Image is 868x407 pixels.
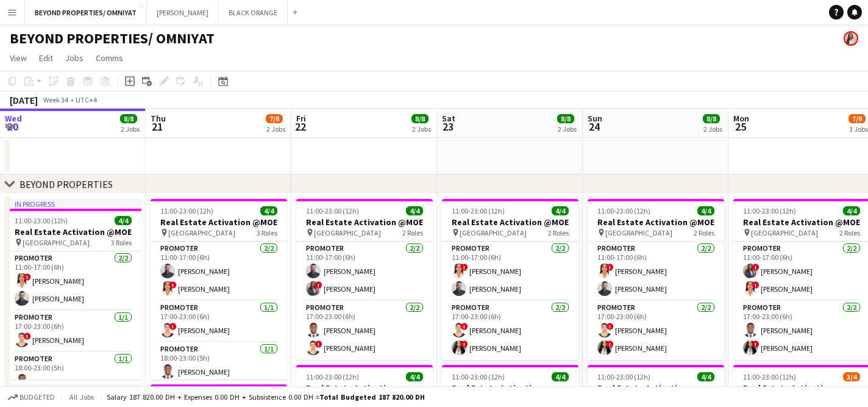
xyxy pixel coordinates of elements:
span: 7/8 [266,114,283,123]
h3: Real Estate Activation @MOE [151,217,287,228]
span: 4/4 [697,206,714,215]
span: 11:00-23:00 (12h) [743,372,796,381]
span: Edit [39,52,53,63]
div: Salary 187 820.00 DH + Expenses 0.00 DH + Subsistence 0.00 DH = [107,392,425,402]
a: Jobs [60,50,88,66]
span: 11:00-23:00 (12h) [597,372,650,381]
span: [GEOGRAPHIC_DATA] [751,228,818,237]
h3: Real Estate Activation @MOE [5,226,141,237]
span: [GEOGRAPHIC_DATA] [168,228,235,237]
h3: Real Estate Activation @MOE [442,217,578,228]
span: Mon [733,113,749,124]
app-job-card: 11:00-23:00 (12h)4/4Real Estate Activation @MOE [GEOGRAPHIC_DATA]3 RolesPromoter2/211:00-17:00 (6... [151,199,287,380]
span: Week 34 [40,95,71,104]
span: [GEOGRAPHIC_DATA] [605,228,672,237]
app-card-role: Promoter1/117:00-23:00 (6h)![PERSON_NAME] [5,311,141,352]
span: Total Budgeted 187 820.00 DH [319,392,425,402]
button: BLACK ORANGE [219,1,288,24]
button: BEYOND PROPERTIES/ OMNIYAT [25,1,147,24]
div: 11:00-23:00 (12h)4/4Real Estate Activation @MOE [GEOGRAPHIC_DATA]2 RolesPromoter2/211:00-17:00 (6... [296,199,433,360]
a: View [5,50,32,66]
span: 11:00-23:00 (12h) [15,216,68,225]
span: Jobs [65,52,84,63]
span: 2 Roles [402,228,423,237]
div: [DATE] [10,94,38,106]
span: 11:00-23:00 (12h) [743,206,796,215]
span: 2 Roles [548,228,569,237]
span: 23 [440,120,455,134]
span: 8/8 [120,114,137,123]
span: 2 Roles [694,228,714,237]
div: BEYOND PROPERTIES [20,178,113,190]
span: ! [461,264,468,271]
span: 7/9 [848,114,866,123]
span: Budgeted [20,393,55,402]
span: ! [607,264,614,271]
span: 4/4 [697,372,714,381]
span: 4/4 [406,372,423,381]
h3: Real Estate Activation @MOE [296,217,433,228]
app-card-role: Promoter1/118:00-23:00 (5h)[PERSON_NAME] [151,342,287,384]
h3: Real Estate Activation @[GEOGRAPHIC_DATA] [296,383,433,405]
span: 21 [149,120,166,134]
a: Comms [91,50,128,66]
app-card-role: Promoter2/217:00-23:00 (6h)![PERSON_NAME]![PERSON_NAME] [588,301,724,360]
span: 4/4 [843,206,860,215]
h1: BEYOND PROPERTIES/ OMNIYAT [10,29,215,48]
span: 4/4 [260,206,277,215]
span: 11:00-23:00 (12h) [452,206,505,215]
span: 8/8 [557,114,574,123]
app-card-role: Promoter2/211:00-17:00 (6h)[PERSON_NAME]![PERSON_NAME] [296,242,433,301]
h3: Real Estate Activation @[GEOGRAPHIC_DATA] [442,383,578,405]
app-card-role: Promoter2/217:00-23:00 (6h)[PERSON_NAME]![PERSON_NAME] [296,301,433,360]
span: 3 Roles [257,228,277,237]
app-user-avatar: Ines de Puybaudet [844,31,858,46]
app-card-role: Promoter1/118:00-23:00 (5h)[PERSON_NAME] [5,352,141,394]
app-card-role: Promoter1/117:00-23:00 (6h)![PERSON_NAME] [151,301,287,342]
div: UTC+4 [76,95,97,104]
span: ! [752,264,759,271]
span: 3/4 [843,372,860,381]
div: 2 Jobs [266,124,285,134]
div: 2 Jobs [558,124,577,134]
a: Edit [34,50,58,66]
h3: Real Estate Activation @MOE [588,217,724,228]
span: 11:00-23:00 (12h) [160,206,213,215]
span: ! [169,281,177,289]
span: Thu [151,113,166,124]
span: Comms [96,52,123,63]
span: 4/4 [406,206,423,215]
span: 4/4 [115,216,132,225]
app-card-role: Promoter2/211:00-17:00 (6h)[PERSON_NAME]![PERSON_NAME] [151,242,287,301]
app-card-role: Promoter2/211:00-17:00 (6h)![PERSON_NAME][PERSON_NAME] [442,242,578,301]
span: Wed [5,113,22,124]
span: 4/4 [552,206,569,215]
span: Sun [588,113,602,124]
span: View [10,52,27,63]
div: 11:00-23:00 (12h)4/4Real Estate Activation @MOE [GEOGRAPHIC_DATA]2 RolesPromoter2/211:00-17:00 (6... [442,199,578,360]
span: ! [24,333,31,340]
span: 8/8 [703,114,720,123]
span: ! [315,340,322,348]
div: In progress [5,384,141,394]
button: [PERSON_NAME] [147,1,219,24]
span: ! [315,281,322,289]
span: [GEOGRAPHIC_DATA] [314,228,381,237]
span: ! [169,323,177,330]
span: 20 [3,120,22,134]
span: Sat [442,113,455,124]
span: All jobs [67,392,96,402]
div: In progress [5,199,141,209]
span: ! [24,273,31,281]
app-card-role: Promoter2/211:00-17:00 (6h)![PERSON_NAME][PERSON_NAME] [588,242,724,301]
app-job-card: 11:00-23:00 (12h)4/4Real Estate Activation @MOE [GEOGRAPHIC_DATA]2 RolesPromoter2/211:00-17:00 (6... [588,199,724,360]
span: 8/8 [411,114,429,123]
app-card-role: Promoter2/211:00-17:00 (6h)![PERSON_NAME][PERSON_NAME] [5,251,141,311]
span: ! [607,323,614,330]
div: 2 Jobs [121,124,140,134]
app-job-card: In progress11:00-23:00 (12h)4/4Real Estate Activation @MOE [GEOGRAPHIC_DATA]3 RolesPromoter2/211:... [5,199,141,380]
span: ! [752,340,759,348]
span: 11:00-23:00 (12h) [306,206,359,215]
